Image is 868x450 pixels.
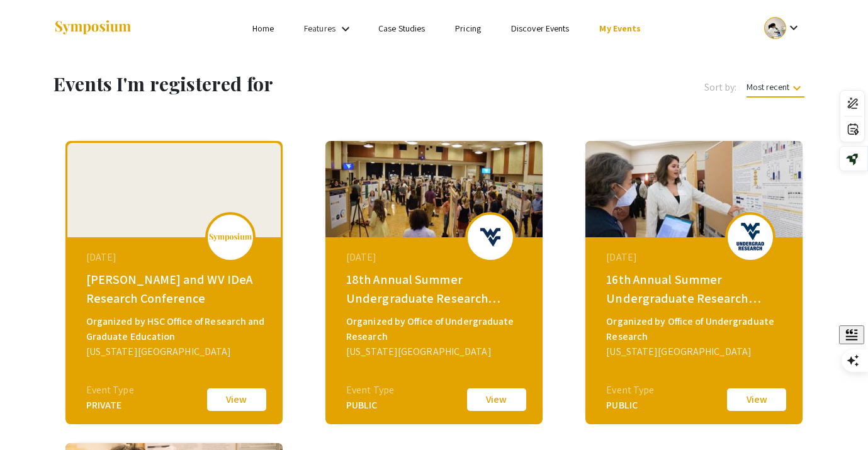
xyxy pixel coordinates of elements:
button: View [725,386,788,413]
button: View [205,386,268,413]
button: Expand account dropdown [751,14,814,42]
div: PUBLIC [606,398,654,413]
div: 18th Annual Summer Undergraduate Research Symposium! [346,270,525,308]
iframe: Chat [9,393,54,441]
div: [US_STATE][GEOGRAPHIC_DATA] [86,344,265,359]
button: View [465,386,528,413]
img: 18th-summer-undergraduate-research-symposium_eventCoverPhoto_ac8e52__thumb.jpg [325,141,543,237]
div: Organized by HSC Office of Research and Graduate Education [86,314,265,344]
div: [DATE] [346,250,525,265]
div: 16th Annual Summer Undergraduate Research Symposium [606,270,785,308]
a: Features [304,23,335,34]
div: Event Type [346,383,394,398]
button: Most recent [736,76,814,98]
mat-icon: keyboard_arrow_down [789,81,804,96]
div: [US_STATE][GEOGRAPHIC_DATA] [606,344,785,359]
h1: Events I'm registered for [54,72,490,95]
img: 16th-summer-undergraduate-research-symposium_eventLogo_9a0608_.png [731,221,769,252]
img: 18th-summer-undergraduate-research-symposium_eventLogo_bc9db7_.png [471,227,509,248]
a: Discover Events [511,23,570,34]
div: Event Type [86,383,134,398]
a: Case Studies [378,23,425,34]
div: [DATE] [86,250,265,265]
a: My Events [599,23,641,34]
div: PUBLIC [346,398,394,413]
mat-icon: Expand account dropdown [786,20,801,35]
a: Home [252,23,274,34]
mat-icon: Expand Features list [338,21,353,37]
a: Pricing [455,23,481,34]
div: [PERSON_NAME] and WV IDeA Research Conference [86,270,265,308]
img: Symposium by ForagerOne [54,20,132,37]
div: Organized by Office of Undergraduate Research [606,314,785,344]
img: logo_v2.png [208,233,252,242]
img: 16th-summer-undergraduate-research-symposium_eventCoverPhoto_61528e__thumb.jpg [585,141,803,237]
span: Sort by: [704,80,737,95]
div: [US_STATE][GEOGRAPHIC_DATA] [346,344,525,359]
span: Most recent [747,81,804,98]
div: Event Type [606,383,654,398]
div: Organized by Office of Undergraduate Research [346,314,525,344]
div: [DATE] [606,250,785,265]
div: PRIVATE [86,398,134,413]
